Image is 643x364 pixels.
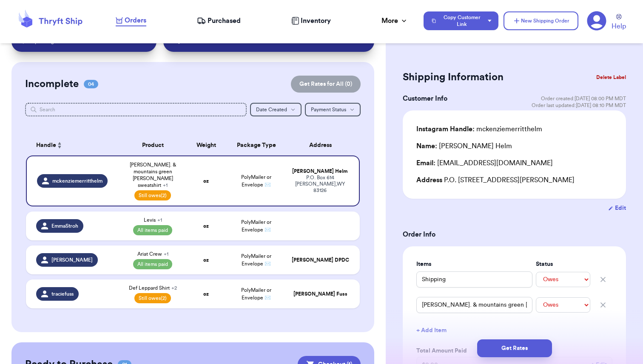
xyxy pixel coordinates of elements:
div: [PERSON_NAME] Helm [416,141,512,151]
div: [EMAIL_ADDRESS][DOMAIN_NAME] [416,158,612,168]
input: Search [25,103,247,116]
span: All items paid [133,259,172,269]
a: Orders [116,15,146,26]
button: New Shipping Order [504,11,578,30]
button: Get Rates [477,339,552,357]
th: Address [286,135,360,155]
span: PolyMailer or Envelope ✉️ [241,220,271,232]
div: mckenziemerritthelm [416,124,542,134]
button: Edit [608,204,626,212]
div: [PERSON_NAME] Helm [291,168,349,175]
span: Handle [36,141,56,150]
div: [PERSON_NAME] Fuss [291,291,350,297]
strong: oz [203,291,209,296]
button: Delete Label [593,68,629,87]
span: Orders [125,15,146,25]
button: + Add Item [413,321,616,340]
span: Instagram Handle: [416,126,475,133]
span: mckenziemerritthelm [52,178,102,184]
button: Copy Customer Link [424,11,498,30]
span: Help [612,21,626,31]
span: Ariat Crew [137,251,168,257]
span: PolyMailer or Envelope ✉️ [241,175,271,187]
span: Still owes (2) [134,190,171,200]
span: Date Created [256,107,287,112]
span: Payment Status [311,107,346,112]
th: Package Type [226,135,286,155]
th: Weight [186,135,226,155]
span: + 1 [163,183,168,188]
span: Levis [144,217,162,223]
span: Email: [416,160,435,166]
a: Help [612,14,626,31]
span: 04 [84,80,98,88]
span: Still owes (2) [134,293,171,303]
span: Order last updated: [DATE] 08:10 PM MDT [532,102,626,109]
span: Purchased [208,16,241,26]
label: Items [416,260,532,268]
button: Sort ascending [56,140,63,150]
span: + 1 [157,217,162,223]
button: Date Created [250,103,302,116]
span: PolyMailer or Envelope ✉️ [241,254,271,266]
strong: oz [203,178,209,183]
span: traciefuss [51,291,74,297]
h2: Incomplete [25,77,79,91]
a: Inventory [291,16,331,26]
label: Status [536,260,590,268]
span: [PERSON_NAME] [51,257,93,263]
span: PolyMailer or Envelope ✉️ [241,288,271,300]
a: Purchased [197,16,241,26]
th: Product [119,135,186,155]
span: + 2 [171,285,177,291]
div: More [381,16,408,26]
span: [PERSON_NAME]. & mountains green [PERSON_NAME] sweatshirt [125,161,181,189]
strong: oz [203,257,209,262]
span: Address [416,177,442,183]
span: All items paid [133,225,172,235]
span: Order created: [DATE] 08:00 PM MDT [541,95,626,102]
div: P.O. Box 614 [PERSON_NAME] , WY 83126 [291,175,349,194]
span: Inventory [301,16,331,26]
span: EmmaStroh [51,223,78,229]
h3: Customer Info [403,93,447,104]
span: Name: [416,143,437,150]
div: P.O. [STREET_ADDRESS][PERSON_NAME] [416,175,612,185]
h2: Shipping Information [403,71,504,84]
button: Payment Status [305,103,361,116]
strong: oz [203,223,209,229]
div: [PERSON_NAME] DPDC [291,257,350,263]
button: Get Rates for All (0) [291,76,361,93]
span: Def Leppard Shirt [129,285,177,291]
span: + 1 [164,251,168,257]
h3: Order Info [403,229,626,240]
